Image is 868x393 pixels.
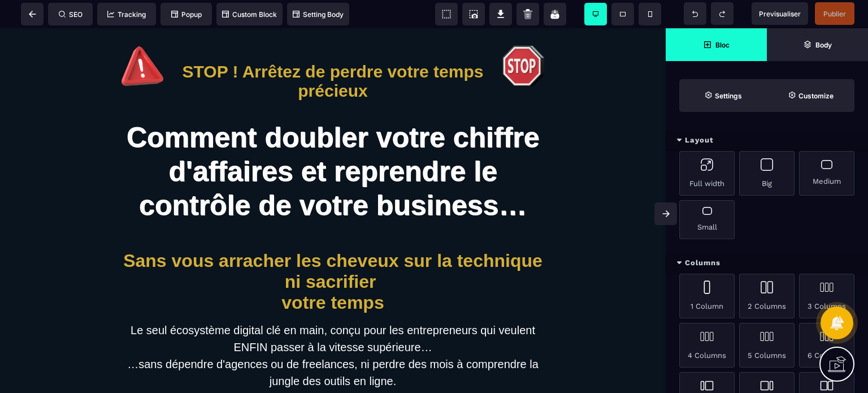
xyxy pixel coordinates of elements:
div: 4 Columns [679,323,735,368]
span: Open Blocks [666,28,767,61]
div: 1 Column [679,274,735,318]
div: Columns [666,253,868,274]
strong: Bloc [715,41,730,49]
span: Tracking [107,10,146,19]
h2: Sans vous arracher les cheveux sur la technique ni sacrifier votre temps [113,217,553,291]
span: Custom Block [222,10,277,19]
span: Setting Body [293,10,344,19]
span: Preview [752,2,808,25]
div: Small [679,200,735,239]
span: Previsualiser [759,10,801,18]
span: Open Style Manager [767,79,854,112]
span: Screenshot [462,3,485,25]
span: View components [435,3,458,25]
h1: STOP ! Arrêtez de perdre votre temps précieux [163,28,502,78]
span: Open Layer Manager [767,28,868,61]
text: Le seul écosystème digital clé en main, conçu pour les entrepreneurs qui veulent ENFIN passer à l... [113,291,553,364]
div: Full width [679,151,735,196]
strong: Settings [715,92,742,100]
span: SEO [59,10,83,19]
div: 3 Columns [799,274,854,318]
div: Big [739,151,795,196]
span: Popup [171,10,202,19]
img: 34823da60d611efccee08246b467d729_stop_image_gauche.png [121,17,163,59]
img: f5856d5f7dec2b05a428eaf053b7c31b_stop_image_droite.png [502,17,544,59]
span: Settings [679,79,767,112]
div: Medium [799,151,854,196]
div: 2 Columns [739,274,795,318]
h1: Comment doubler votre chiffre d'affaires et reprendre le contrôle de votre business… [113,87,553,200]
div: 6 Columns [799,323,854,368]
div: Layout [666,130,868,151]
strong: Body [815,41,832,49]
span: Publier [823,10,846,18]
div: 5 Columns [739,323,795,368]
strong: Customize [798,92,834,100]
